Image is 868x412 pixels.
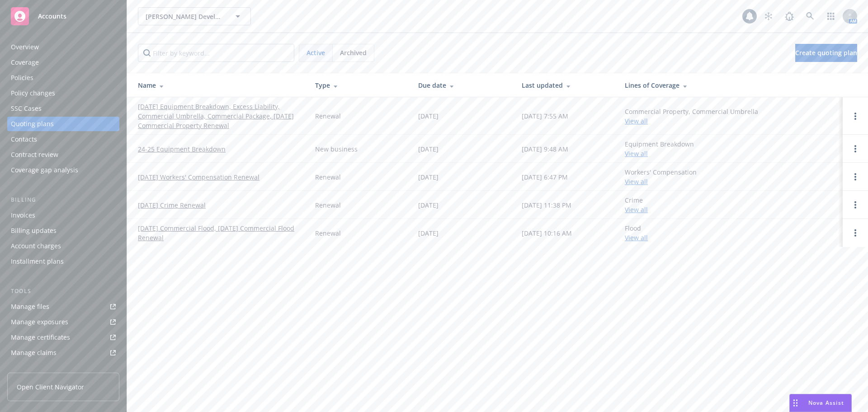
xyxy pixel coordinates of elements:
[138,172,259,182] a: [DATE] Workers' Compensation Renewal
[146,12,224,21] span: [PERSON_NAME] Development Company LLC
[808,399,844,407] span: Nova Assist
[11,163,78,177] div: Coverage gap analysis
[7,195,119,204] div: Billing
[7,55,119,70] a: Coverage
[11,117,54,131] div: Quoting plans
[795,44,857,62] a: Create quoting plan
[625,223,648,242] div: Flood
[138,7,251,25] button: [PERSON_NAME] Development Company LLC
[340,48,367,57] span: Archived
[315,144,358,154] div: New business
[11,208,35,223] div: Invoices
[625,149,648,158] a: View all
[522,172,568,182] div: [DATE] 6:47 PM
[315,172,341,182] div: Renewal
[11,101,42,116] div: SSC Cases
[850,171,861,182] a: Open options
[11,71,33,85] div: Policies
[522,111,568,121] div: [DATE] 7:55 AM
[850,143,861,154] a: Open options
[522,228,572,238] div: [DATE] 10:16 AM
[7,117,119,131] a: Quoting plans
[7,287,119,296] div: Tools
[780,7,798,25] a: Report a Bug
[11,223,57,238] div: Billing updates
[625,139,694,158] div: Equipment Breakdown
[7,163,119,177] a: Coverage gap analysis
[11,346,57,360] div: Manage claims
[795,48,857,57] span: Create quoting plan
[522,81,610,90] div: Last updated
[7,101,119,116] a: SSC Cases
[522,200,571,210] div: [DATE] 11:38 PM
[11,147,58,162] div: Contract review
[138,102,301,130] a: [DATE] Equipment Breakdown, Excess Liability, Commercial Umbrella, Commercial Package, [DATE] Com...
[418,172,439,182] div: [DATE]
[418,228,439,238] div: [DATE]
[38,13,66,20] span: Accounts
[138,44,294,62] input: Filter by keyword...
[138,144,226,154] a: 24-25 Equipment Breakdown
[790,394,801,412] div: Drag to move
[625,205,648,214] a: View all
[418,200,439,210] div: [DATE]
[11,315,68,329] div: Manage exposures
[11,55,39,70] div: Coverage
[11,254,64,269] div: Installment plans
[138,223,301,242] a: [DATE] Commercial Flood, [DATE] Commercial Flood Renewal
[7,330,119,345] a: Manage certificates
[789,394,852,412] button: Nova Assist
[7,239,119,253] a: Account charges
[7,361,119,375] a: Manage BORs
[315,228,341,238] div: Renewal
[11,361,53,375] div: Manage BORs
[418,111,439,121] div: [DATE]
[7,299,119,314] a: Manage files
[7,223,119,238] a: Billing updates
[7,4,119,29] a: Accounts
[315,200,341,210] div: Renewal
[138,200,206,210] a: [DATE] Crime Renewal
[625,177,648,186] a: View all
[7,86,119,100] a: Policy changes
[7,346,119,360] a: Manage claims
[307,48,325,57] span: Active
[625,195,648,214] div: Crime
[7,132,119,147] a: Contacts
[7,315,119,329] a: Manage exposures
[138,81,301,90] div: Name
[7,254,119,269] a: Installment plans
[625,167,697,186] div: Workers' Compensation
[315,81,404,90] div: Type
[625,81,835,90] div: Lines of Coverage
[11,132,37,147] div: Contacts
[625,233,648,242] a: View all
[7,208,119,223] a: Invoices
[11,299,49,314] div: Manage files
[850,227,861,238] a: Open options
[7,147,119,162] a: Contract review
[759,7,778,25] a: Stop snowing
[17,382,84,392] span: Open Client Navigator
[7,71,119,85] a: Policies
[11,330,70,345] div: Manage certificates
[315,111,341,121] div: Renewal
[11,40,39,54] div: Overview
[418,81,507,90] div: Due date
[625,107,758,126] div: Commercial Property, Commercial Umbrella
[801,7,819,25] a: Search
[11,86,55,100] div: Policy changes
[522,144,568,154] div: [DATE] 9:48 AM
[850,199,861,210] a: Open options
[7,40,119,54] a: Overview
[625,117,648,125] a: View all
[822,7,840,25] a: Switch app
[11,239,61,253] div: Account charges
[850,111,861,122] a: Open options
[418,144,439,154] div: [DATE]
